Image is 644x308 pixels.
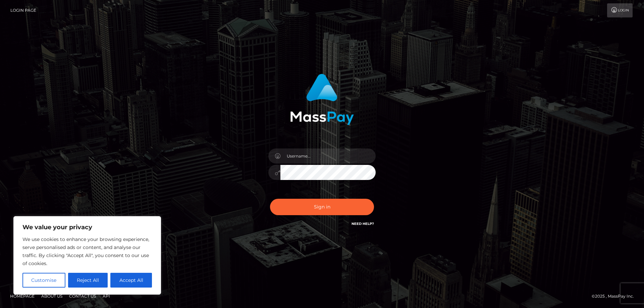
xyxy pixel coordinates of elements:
[68,273,108,288] button: Reject All
[270,199,374,215] button: Sign in
[7,291,37,301] a: Homepage
[290,74,354,125] img: MassPay Login
[280,148,376,164] input: Username...
[607,3,633,17] a: Login
[66,291,99,301] a: Contact Us
[10,3,36,17] a: Login Page
[13,216,161,295] div: We value your privacy
[100,291,113,301] a: API
[22,223,152,231] p: We value your privacy
[352,222,374,226] a: Need Help?
[592,293,639,300] div: © 2025 , MassPay Inc.
[22,273,65,288] button: Customise
[22,235,152,267] p: We use cookies to enhance your browsing experience, serve personalised ads or content, and analys...
[39,291,65,301] a: About Us
[110,273,152,288] button: Accept All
